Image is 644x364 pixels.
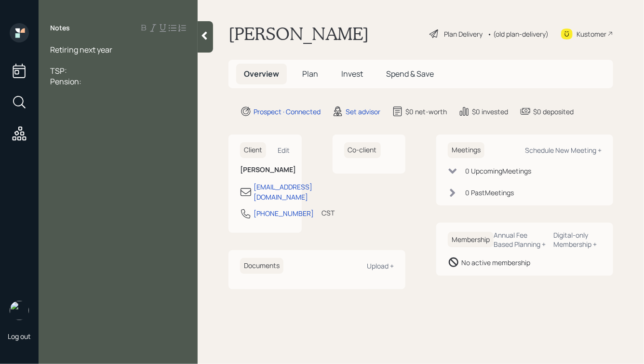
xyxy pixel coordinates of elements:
h6: Membership [448,232,494,248]
h6: Documents [240,258,283,274]
h6: Meetings [448,142,484,158]
span: Spend & Save [386,68,434,79]
div: $0 invested [472,107,508,117]
div: Prospect · Connected [254,107,321,117]
div: Plan Delivery [444,29,483,39]
div: $0 deposited [533,107,574,117]
div: Edit [278,146,290,155]
div: Annual Fee Based Planning + [494,230,546,249]
div: Log out [8,332,31,341]
div: [PHONE_NUMBER] [254,208,314,218]
div: Upload + [367,261,394,270]
label: Notes [50,23,70,33]
div: 0 Upcoming Meeting s [465,166,531,176]
h1: [PERSON_NAME] [228,23,369,44]
div: CST [322,208,335,218]
span: Invest [341,68,363,79]
div: Kustomer [577,29,606,39]
span: Plan [302,68,318,79]
span: Retiring next year [50,44,112,55]
h6: [PERSON_NAME] [240,166,290,174]
div: Schedule New Meeting + [525,146,602,155]
span: TSP: [50,66,67,76]
h6: Co-client [344,142,381,158]
div: • (old plan-delivery) [487,29,549,39]
span: Overview [244,68,279,79]
div: Digital-only Membership + [554,230,602,249]
div: No active membership [461,257,530,268]
span: Pension: [50,76,81,87]
div: [EMAIL_ADDRESS][DOMAIN_NAME] [254,182,312,202]
h6: Client [240,142,266,158]
img: hunter_neumayer.jpg [10,301,29,320]
div: 0 Past Meeting s [465,188,514,198]
div: Set advisor [346,107,380,117]
div: $0 net-worth [405,107,447,117]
